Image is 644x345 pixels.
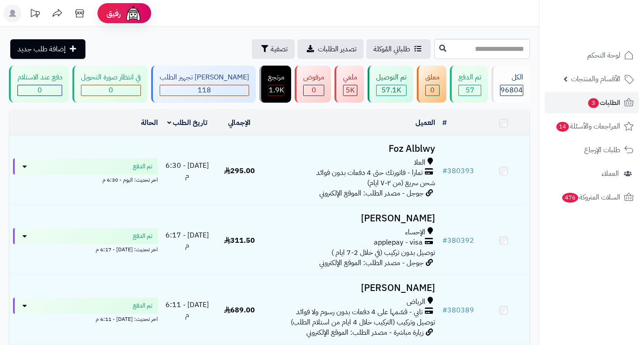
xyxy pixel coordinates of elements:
a: #380392 [442,235,474,246]
span: العملاء [602,167,619,180]
a: [PERSON_NAME] تجهيز الطلب 118 [149,66,258,103]
a: تم الدفع 57 [448,66,490,103]
span: 57 [466,85,475,96]
span: لوحة التحكم [587,49,620,62]
a: لوحة التحكم [545,45,639,66]
div: معلق [425,72,440,83]
span: 3 [588,98,599,108]
span: [DATE] - 6:11 م [165,299,209,320]
a: تصدير الطلبات [297,39,364,59]
span: شحن سريع (من ٢-٧ ايام) [367,178,435,188]
span: تم الدفع [133,162,153,171]
a: الطلبات3 [545,92,639,113]
div: 4999 [343,85,357,96]
span: 0 [430,85,435,96]
div: تم التوصيل [376,72,407,83]
span: # [442,305,447,316]
div: 1851 [268,85,284,96]
h3: [PERSON_NAME] [269,283,435,293]
div: اخر تحديث: اليوم - 6:30 م [13,175,158,184]
a: طلباتي المُوكلة [366,39,431,59]
span: تم الدفع [133,301,153,310]
span: إضافة طلب جديد [17,44,66,54]
span: السلات المتروكة [561,191,620,204]
a: السلات المتروكة476 [545,187,639,208]
a: دفع عند الاستلام 0 [7,66,71,103]
img: ai-face.png [124,4,142,22]
a: معلق 0 [415,66,448,103]
a: تم التوصيل 57.1K [366,66,415,103]
a: المراجعات والأسئلة14 [545,116,639,137]
div: [PERSON_NAME] تجهيز الطلب [160,72,249,83]
span: الإحساء [405,227,425,237]
span: 118 [198,85,211,96]
span: الأقسام والمنتجات [571,73,620,85]
span: العلا [414,158,425,168]
a: #380389 [442,305,474,316]
img: logo-2.png [583,23,636,42]
span: رفيق [106,8,121,19]
span: تصدير الطلبات [318,44,356,54]
span: 0 [38,85,42,96]
span: تابي - قسّمها على 4 دفعات بدون رسوم ولا فوائد [296,307,423,317]
span: 0 [109,85,113,96]
h3: Foz Alblwy [269,144,435,154]
span: [DATE] - 6:17 م [165,230,209,251]
span: طلبات الإرجاع [584,144,620,156]
div: 0 [81,85,140,96]
span: 96804 [500,85,523,96]
div: 57075 [377,85,406,96]
a: طلبات الإرجاع [545,139,639,161]
a: تاريخ الطلب [167,117,208,128]
span: [DATE] - 6:30 م [165,160,209,181]
a: في انتظار صورة التحويل 0 [71,66,149,103]
a: #380393 [442,166,474,176]
span: توصيل بدون تركيب (في خلال 2-7 ايام ) [331,247,435,258]
a: ملغي 5K [333,66,366,103]
a: الحالة [141,117,158,128]
div: الكل [500,72,523,83]
span: المراجعات والأسئلة [555,120,620,133]
div: ملغي [343,72,357,83]
a: مرتجع 1.9K [258,66,293,103]
span: # [442,166,447,176]
span: زيارة مباشرة - مصدر الطلب: الموقع الإلكتروني [306,327,424,338]
span: # [442,235,447,246]
span: توصيل وتركيب (التركيب خلال 4 ايام من استلام الطلب) [291,317,435,328]
span: تمارا - فاتورتك حتى 4 دفعات بدون فوائد [316,168,423,178]
div: تم الدفع [458,72,481,83]
div: مرتجع [268,72,284,83]
h3: [PERSON_NAME] [269,213,435,224]
a: العميل [415,117,435,128]
a: إضافة طلب جديد [10,39,85,59]
button: تصفية [252,39,295,59]
span: الطلبات [587,96,620,109]
div: دفع عند الاستلام [17,72,62,83]
span: 5K [346,85,355,96]
div: 0 [304,85,324,96]
span: تم الدفع [133,232,153,241]
span: 476 [562,193,578,203]
span: طلباتي المُوكلة [373,44,410,54]
div: في انتظار صورة التحويل [81,72,141,83]
span: الرياض [407,297,425,307]
span: 0 [312,85,316,96]
a: مرفوض 0 [293,66,333,103]
div: 0 [426,85,439,96]
div: 57 [459,85,481,96]
span: 57.1K [381,85,401,96]
div: اخر تحديث: [DATE] - 6:17 م [13,244,158,254]
a: الإجمالي [228,117,250,128]
span: 311.50 [224,235,255,246]
span: جوجل - مصدر الطلب: الموقع الإلكتروني [319,258,424,268]
div: اخر تحديث: [DATE] - 6:11 م [13,314,158,323]
span: 1.9K [269,85,284,96]
div: 118 [160,85,249,96]
a: العملاء [545,163,639,184]
span: applepay - visa [374,237,423,248]
div: 0 [18,85,62,96]
a: الكل96804 [490,66,532,103]
div: مرفوض [303,72,324,83]
span: 14 [556,122,569,132]
span: تصفية [271,44,288,54]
